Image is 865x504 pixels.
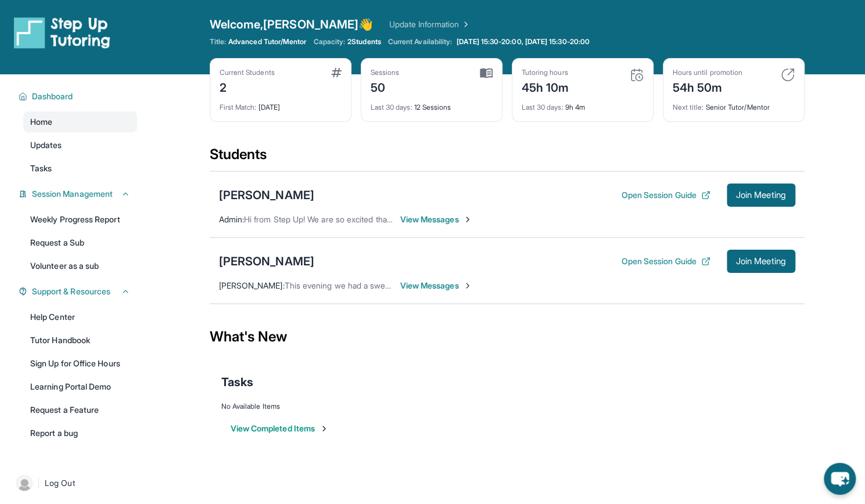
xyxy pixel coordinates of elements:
a: Sign Up for Office Hours [23,353,137,374]
a: Request a Sub [23,232,137,253]
img: Chevron Right [459,19,471,30]
a: |Log Out [12,470,137,496]
a: Update Information [389,19,471,30]
img: Chevron-Right [463,281,472,290]
img: card [630,68,644,82]
img: user-img [16,475,33,491]
button: Join Meeting [727,250,795,273]
span: Dashboard [32,91,73,102]
span: [PERSON_NAME] : [219,280,285,290]
span: Advanced Tutor/Mentor [228,37,306,46]
div: [PERSON_NAME] [219,187,314,203]
span: Last 30 days : [371,103,412,111]
span: View Messages [400,280,473,291]
a: Updates [23,135,137,156]
a: Request a Feature [23,399,137,420]
span: Welcome, [PERSON_NAME] 👋 [210,16,374,33]
div: Tutoring hours [522,68,569,77]
span: Tasks [30,163,52,174]
img: card [480,68,493,78]
span: First Match : [220,103,257,111]
span: 2 Students [347,37,381,46]
span: Tasks [221,374,253,390]
span: Session Management [32,188,113,200]
div: [PERSON_NAME] [219,253,314,269]
div: 12 Sessions [371,96,493,112]
div: 50 [371,77,400,96]
button: Open Session Guide [621,255,710,267]
span: | [37,476,40,490]
div: 2 [220,77,275,96]
div: 45h 10m [522,77,569,96]
span: Current Availability: [388,37,452,46]
button: Support & Resources [27,286,130,297]
button: Join Meeting [727,183,795,207]
a: Learning Portal Demo [23,376,137,397]
span: Capacity: [313,37,345,46]
span: Home [30,116,52,128]
div: What's New [210,311,805,362]
a: Tutor Handbook [23,330,137,351]
img: Chevron-Right [463,215,472,224]
div: Hours until promotion [673,68,742,77]
a: [DATE] 15:30-20:00, [DATE] 15:30-20:00 [454,37,592,46]
span: Next title : [673,103,704,111]
a: Help Center [23,307,137,327]
button: Open Session Guide [621,189,710,201]
a: Tasks [23,158,137,179]
span: Join Meeting [736,258,786,265]
img: logo [14,16,110,49]
span: Last 30 days : [522,103,563,111]
img: card [331,68,342,77]
a: Home [23,111,137,132]
div: Sessions [371,68,400,77]
span: Admin : [219,214,244,224]
div: 54h 50m [673,77,742,96]
span: Log Out [45,477,75,489]
a: Weekly Progress Report [23,209,137,230]
div: Students [210,145,805,171]
span: View Messages [400,214,473,225]
span: Title: [210,37,226,46]
div: 9h 4m [522,96,644,112]
span: Support & Resources [32,286,110,297]
span: Join Meeting [736,192,786,199]
div: No Available Items [221,402,793,411]
div: Current Students [220,68,275,77]
img: card [781,68,795,82]
button: Dashboard [27,91,130,102]
a: Volunteer as a sub [23,255,137,276]
a: Report a bug [23,423,137,444]
button: View Completed Items [231,423,329,434]
span: [DATE] 15:30-20:00, [DATE] 15:30-20:00 [457,37,590,46]
div: [DATE] [220,96,342,112]
button: chat-button [824,463,856,495]
button: Session Management [27,188,130,200]
span: Updates [30,139,62,151]
div: Senior Tutor/Mentor [673,96,795,112]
